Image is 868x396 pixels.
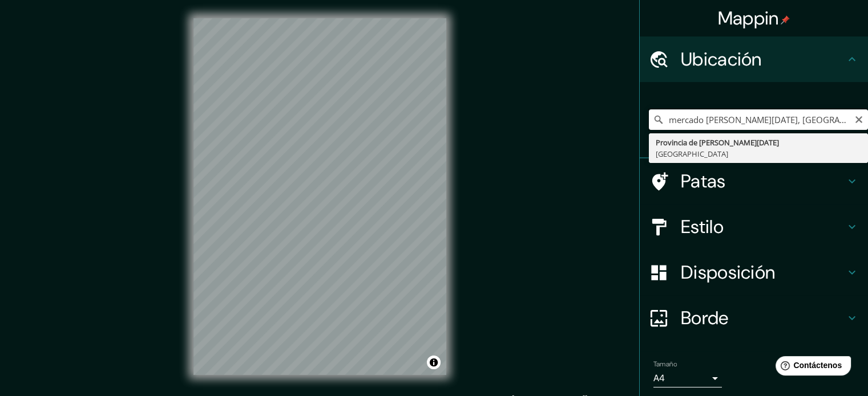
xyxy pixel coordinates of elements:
[640,158,868,204] div: Patas
[640,204,868,250] div: Estilo
[681,215,724,239] font: Estilo
[653,360,677,369] font: Tamaño
[656,137,779,148] font: Provincia de [PERSON_NAME][DATE]
[649,109,868,130] input: Elige tu ciudad o zona
[653,369,722,387] div: A4
[193,18,446,375] canvas: Mapa
[681,169,726,193] font: Patas
[766,352,855,383] iframe: Lanzador de widgets de ayuda
[718,6,779,30] font: Mappin
[681,47,762,71] font: Ubicación
[640,36,868,82] div: Ubicación
[781,15,790,25] img: pin-icon.png
[854,113,863,124] button: Claro
[653,372,665,384] font: A4
[656,149,728,159] font: [GEOGRAPHIC_DATA]
[640,250,868,295] div: Disposición
[681,260,775,284] font: Disposición
[427,356,441,369] button: Activar o desactivar atribución
[640,295,868,341] div: Borde
[681,306,729,330] font: Borde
